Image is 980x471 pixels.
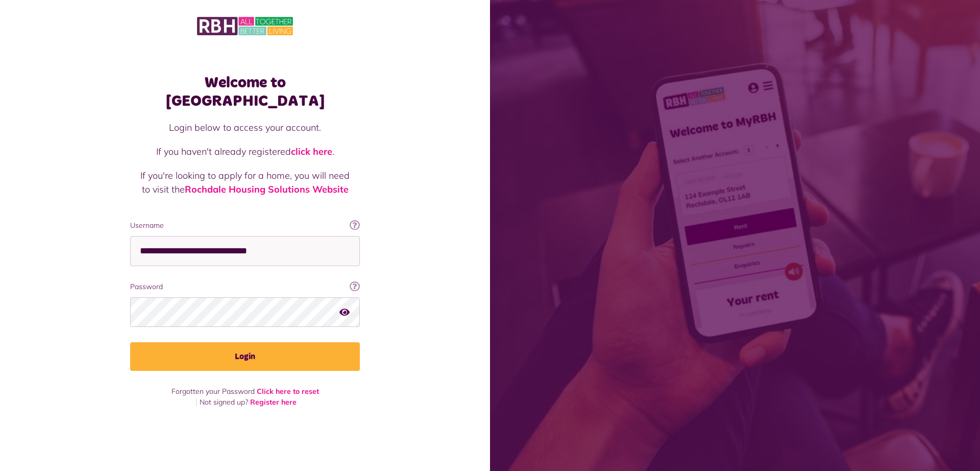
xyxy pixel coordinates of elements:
p: If you haven't already registered . [140,145,350,158]
span: Forgotten your Password [171,387,255,396]
a: Click here to reset [257,387,319,396]
a: Rochdale Housing Solutions Website [185,183,349,195]
a: Register here [250,397,297,407]
p: Login below to access your account. [140,121,350,134]
label: Username [130,220,360,231]
button: Login [130,342,360,371]
h1: Welcome to [GEOGRAPHIC_DATA] [130,74,360,110]
span: Not signed up? [200,397,248,407]
a: click here [291,146,332,157]
p: If you're looking to apply for a home, you will need to visit the [140,169,350,196]
label: Password [130,281,360,292]
img: MyRBH [197,15,293,37]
